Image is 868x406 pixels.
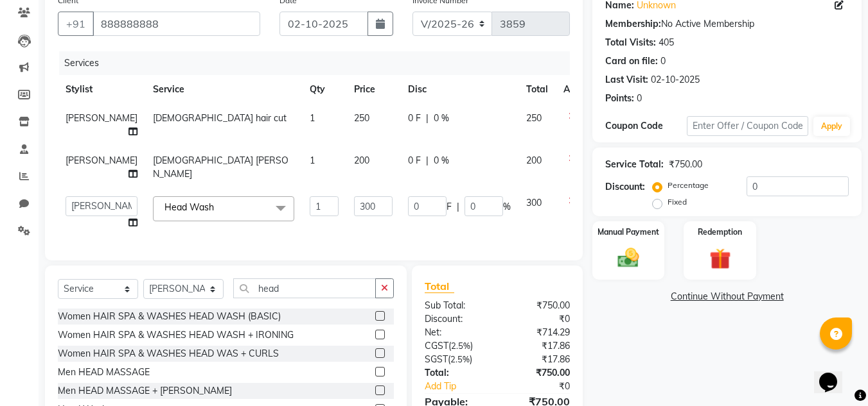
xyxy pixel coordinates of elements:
div: Discount: [605,180,645,194]
span: SGST [425,353,448,365]
div: 405 [659,36,674,49]
span: 250 [354,112,369,124]
label: Percentage [668,180,709,191]
div: Discount: [415,312,497,326]
div: ₹750.00 [669,158,702,171]
span: % [503,200,511,214]
label: Fixed [668,196,687,208]
button: +91 [58,12,94,36]
span: F [447,200,452,214]
input: Search by Name/Mobile/Email/Code [93,12,260,36]
th: Total [518,75,556,104]
div: ₹0 [511,380,580,393]
div: Coupon Code [605,119,686,133]
span: 2.5% [450,354,470,364]
div: Last Visit: [605,73,648,87]
div: ₹17.86 [497,353,580,366]
div: Card on file: [605,55,658,68]
div: ₹714.29 [497,326,580,339]
span: 200 [526,155,542,166]
span: 0 F [408,154,421,167]
span: 250 [526,112,542,124]
div: ₹17.86 [497,339,580,353]
div: ₹750.00 [497,299,580,312]
label: Redemption [698,226,742,238]
span: [PERSON_NAME] [66,112,137,124]
span: [PERSON_NAME] [66,155,137,166]
div: Men HEAD MASSAGE [58,366,150,379]
label: Manual Payment [598,226,659,238]
th: Stylist [58,75,145,104]
div: Net: [415,326,497,339]
th: Qty [302,75,346,104]
th: Action [556,75,598,104]
span: 300 [526,197,542,208]
span: 0 % [434,154,449,167]
div: 0 [660,55,666,68]
span: [DEMOGRAPHIC_DATA] [PERSON_NAME] [153,155,288,180]
span: Total [425,280,454,293]
span: 0 % [434,112,449,125]
span: Head Wash [164,201,214,213]
div: Total Visits: [605,36,656,49]
img: _gift.svg [703,246,738,272]
div: Women HAIR SPA & WASHES HEAD WAS + CURLS [58,347,279,360]
div: ( ) [415,353,497,366]
input: Enter Offer / Coupon Code [687,116,808,136]
div: Total: [415,366,497,380]
div: Membership: [605,17,661,31]
div: ₹0 [497,312,580,326]
input: Search or Scan [233,278,376,298]
span: | [426,112,429,125]
div: Women HAIR SPA & WASHES HEAD WASH (BASIC) [58,310,281,323]
div: Services [59,51,580,75]
div: 0 [637,92,642,105]
div: Men HEAD MASSAGE + [PERSON_NAME] [58,384,232,398]
span: 2.5% [451,341,470,351]
span: | [457,200,459,214]
div: Points: [605,92,634,105]
button: Apply [813,117,850,136]
th: Service [145,75,302,104]
span: 200 [354,155,369,166]
div: 02-10-2025 [651,73,700,87]
span: [DEMOGRAPHIC_DATA] hair cut [153,112,287,124]
span: 1 [310,155,315,166]
span: 0 F [408,112,421,125]
div: ( ) [415,339,497,353]
div: ₹750.00 [497,366,580,380]
th: Price [346,75,400,104]
a: x [214,201,220,213]
a: Add Tip [415,380,511,393]
span: | [426,154,429,167]
span: 1 [310,112,315,124]
iframe: chat widget [814,355,855,393]
div: Sub Total: [415,299,497,312]
div: No Active Membership [605,17,849,31]
th: Disc [400,75,518,104]
a: Continue Without Payment [595,290,859,303]
span: CGST [425,340,448,351]
div: Service Total: [605,158,664,171]
img: _cash.svg [611,246,646,270]
div: Women HAIR SPA & WASHES HEAD WASH + IRONING [58,328,294,342]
